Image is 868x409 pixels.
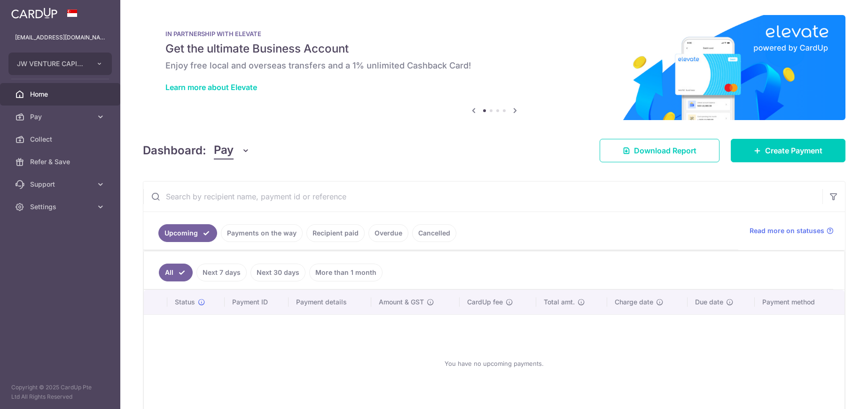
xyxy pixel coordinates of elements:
[250,264,305,281] a: Next 30 days
[544,297,575,307] span: Total amt.
[155,322,833,405] div: You have no upcoming payments.
[158,224,217,242] a: Upcoming
[196,264,247,281] a: Next 7 days
[695,297,723,307] span: Due date
[30,112,92,121] span: Pay
[165,41,823,56] h5: Get the ultimate Business Account
[634,145,696,156] span: Download Report
[175,297,195,307] span: Status
[17,59,86,68] span: JW VENTURE CAPITAL PTE. LTD.
[30,90,92,99] span: Home
[368,224,408,242] a: Overdue
[214,142,234,159] span: Pay
[214,142,250,159] button: Pay
[165,83,257,92] a: Learn more about Elevate
[11,8,57,19] img: CardUp
[143,15,845,120] img: Renovation banner
[750,226,834,235] a: Read more on statuses
[165,60,823,71] h6: Enjoy free local and overseas transfers and a 1% unlimited Cashback Card!
[30,180,92,189] span: Support
[159,264,193,281] a: All
[309,264,383,281] a: More than 1 month
[8,53,112,75] button: JW VENTURE CAPITAL PTE. LTD.
[750,226,824,235] span: Read more on statuses
[15,33,105,42] p: [EMAIL_ADDRESS][DOMAIN_NAME]
[30,135,92,144] span: Collect
[143,142,206,159] h4: Dashboard:
[600,139,719,162] a: Download Report
[221,224,303,242] a: Payments on the way
[615,297,653,307] span: Charge date
[30,157,92,167] span: Refer & Save
[467,297,503,307] span: CardUp fee
[379,297,424,307] span: Amount & GST
[225,290,289,314] th: Payment ID
[289,290,371,314] th: Payment details
[765,145,822,156] span: Create Payment
[165,30,823,38] p: IN PARTNERSHIP WITH ELEVATE
[30,202,92,212] span: Settings
[755,290,845,314] th: Payment method
[412,224,456,242] a: Cancelled
[306,224,365,242] a: Recipient paid
[143,182,822,212] input: Search by recipient name, payment id or reference
[731,139,845,162] a: Create Payment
